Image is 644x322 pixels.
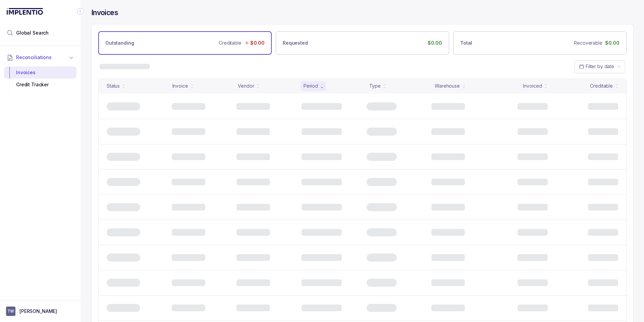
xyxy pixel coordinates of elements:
div: Period [304,83,318,89]
div: Vendor [238,83,254,89]
button: Date Range Picker [575,60,625,73]
div: Invoiced [523,83,542,89]
span: Reconciliations [16,54,52,61]
div: Credit Tracker [9,79,71,91]
h4: Invoices [91,8,118,17]
div: Reconciliations [4,65,76,92]
span: Filter by date [586,63,614,69]
p: Total [460,40,472,46]
p: $0.00 [250,40,265,46]
p: Recoverable [574,40,602,46]
span: User initials [6,307,15,316]
div: Invoices [9,66,71,79]
div: Status [107,83,120,89]
p: $0.00 [428,40,442,46]
p: Creditable [219,40,241,46]
div: Invoice [172,83,188,89]
div: Creditable [590,83,613,89]
div: Warehouse [435,83,460,89]
p: Outstanding [105,40,134,46]
span: Global Search [16,30,49,36]
search: Date Range Picker [579,63,614,70]
button: User initials[PERSON_NAME] [6,307,74,316]
p: Requested [283,40,308,46]
div: Type [369,83,381,89]
div: Collapse Icon [76,7,85,15]
p: $0.00 [605,40,620,46]
button: Reconciliations [4,50,76,65]
p: [PERSON_NAME] [19,308,57,315]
